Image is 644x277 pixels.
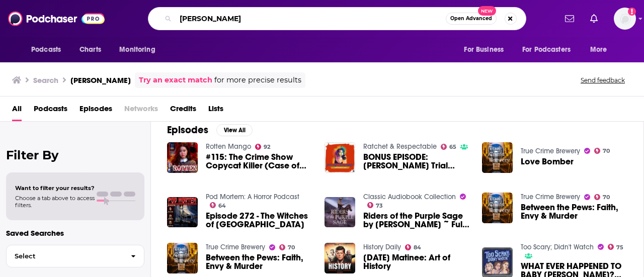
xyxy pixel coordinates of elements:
[255,144,271,150] a: 92
[206,253,312,270] a: Between the Pews: Faith, Envy & Murder
[6,148,144,162] h2: Filter By
[170,101,196,121] a: Credits
[578,76,628,84] button: Send feedback
[206,153,312,170] span: #115: The Crime Show Copycat Killer (Case of [PERSON_NAME])
[167,142,198,173] img: #115: The Crime Show Copycat Killer (Case of Jason Bautista)
[79,101,112,121] a: Episodes
[206,212,312,229] a: Episode 272 - The Witches of Eastwick
[210,202,226,208] a: 64
[7,253,123,259] span: Select
[79,43,101,57] span: Charts
[561,10,578,27] a: Show notifications dropdown
[167,124,253,136] a: EpisodesView All
[24,40,74,59] button: open menu
[521,243,594,251] a: Too Scary; Didn't Watch
[206,212,312,229] span: Episode 272 - The Witches of [GEOGRAPHIC_DATA]
[206,243,265,251] a: True Crime Brewery
[325,197,355,228] img: Riders of the Purple Sage by Zane Grey ~ Full Audiobook
[516,40,585,59] button: open menu
[8,9,105,28] img: Podchaser - Follow, Share and Rate Podcasts
[590,43,607,57] span: More
[33,75,58,85] h3: Search
[167,197,198,228] img: Episode 272 - The Witches of Eastwick
[167,243,198,273] img: Between the Pews: Faith, Envy & Murder
[6,245,144,267] button: Select
[148,7,526,30] div: Search podcasts, credits, & more...
[521,203,627,220] a: Between the Pews: Faith, Envy & Murder
[446,13,497,25] button: Open AdvancedNew
[208,101,223,121] a: Lists
[216,124,253,136] button: View All
[73,40,107,59] a: Charts
[482,142,513,173] img: Love Bomber
[70,75,131,85] h3: [PERSON_NAME]
[363,253,470,270] span: [DATE] Matinee: Art of History
[139,74,212,86] a: Try an exact match
[594,148,610,154] a: 70
[522,43,571,57] span: For Podcasters
[614,8,636,30] img: User Profile
[450,16,492,21] span: Open Advanced
[457,40,516,59] button: open menu
[363,193,456,201] a: Classic Audiobook Collection
[34,101,67,121] a: Podcasts
[15,195,95,209] span: Choose a tab above to access filters.
[482,193,513,223] a: Between the Pews: Faith, Envy & Murder
[363,142,437,151] a: Ratchet & Respectable
[608,244,624,250] a: 75
[325,142,355,173] img: BONUS EPISODE: Diddy Trial Recap,"Jane" (a/k/a Part Two)
[586,10,602,27] a: Show notifications dropdown
[264,145,270,149] span: 92
[614,8,636,30] span: Logged in as hconnor
[414,245,421,250] span: 84
[15,184,95,192] span: Want to filter your results?
[214,74,301,86] span: for more precise results
[167,124,208,136] h2: Episodes
[521,147,580,155] a: True Crime Brewery
[206,153,312,170] a: #115: The Crime Show Copycat Killer (Case of Jason Bautista)
[363,212,470,229] a: Riders of the Purple Sage by Zane Grey ~ Full Audiobook
[405,244,422,250] a: 84
[288,245,295,250] span: 70
[218,204,226,208] span: 64
[363,153,470,170] a: BONUS EPISODE: Diddy Trial Recap,"Jane" (a/k/a Part Two)
[603,195,610,200] span: 70
[124,101,158,121] span: Networks
[325,243,355,273] img: Saturday Matinee: Art of History
[376,204,383,208] span: 73
[603,149,610,153] span: 70
[31,43,61,57] span: Podcasts
[206,142,251,151] a: Rotten Mango
[616,245,623,250] span: 75
[521,157,574,166] a: Love Bomber
[441,144,457,150] a: 65
[594,194,610,200] a: 70
[628,8,636,16] svg: Add a profile image
[363,153,470,170] span: BONUS EPISODE: [PERSON_NAME] Trial Recap,"[PERSON_NAME]" (a/k/a Part Two)
[6,228,144,238] p: Saved Searches
[464,43,504,57] span: For Business
[614,8,636,30] button: Show profile menu
[176,11,446,27] input: Search podcasts, credits, & more...
[12,101,22,121] span: All
[112,40,168,59] button: open menu
[363,243,401,251] a: History Daily
[449,145,456,149] span: 65
[478,6,496,16] span: New
[206,193,299,201] a: Pod Mortem: A Horror Podcast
